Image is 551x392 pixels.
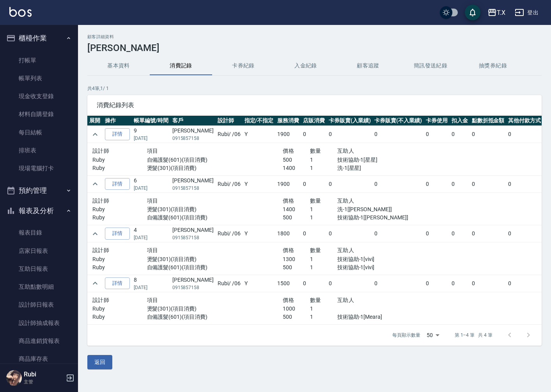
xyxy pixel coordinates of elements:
span: 數量 [310,198,321,204]
span: 設計師 [92,148,109,154]
span: 互助人 [337,297,354,303]
td: Rubi / /06 [216,225,243,242]
button: expand row [89,129,101,140]
td: 9 [132,126,170,143]
button: expand row [89,277,101,289]
p: 1 [310,313,337,321]
td: Rubi / /06 [216,175,243,192]
div: T.X [497,8,505,18]
h5: Rubi [24,371,64,378]
p: Ruby [92,313,147,321]
td: 8 [132,275,170,292]
td: 0 [301,175,327,192]
th: 指定/不指定 [243,116,276,126]
td: 1900 [275,175,301,192]
p: Ruby [92,255,147,263]
p: 500 [283,214,310,222]
a: 商品進銷貨報表 [3,332,75,350]
td: 0 [450,175,470,192]
span: 項目 [147,148,158,154]
p: 燙髮(301)(項目消費) [147,205,283,214]
a: 每日結帳 [3,124,75,141]
button: expand row [89,228,101,240]
p: 每頁顯示數量 [392,332,420,339]
a: 報表目錄 [3,224,75,242]
th: 卡券使用 [424,116,450,126]
a: 打帳單 [3,51,75,69]
p: 1 [310,156,337,164]
a: 詳情 [105,228,130,240]
th: 操作 [103,116,132,126]
p: 技術協助-1[vivi] [337,255,419,263]
p: [DATE] [134,185,168,192]
span: 數量 [310,297,321,303]
button: 登出 [512,5,542,20]
th: 其他付款方式 [506,116,543,126]
td: 0 [301,225,327,242]
span: 數量 [310,247,321,253]
span: 設計師 [92,247,109,253]
button: 簡訊發送紀錄 [399,57,462,75]
span: 項目 [147,297,158,303]
p: 1 [310,255,337,263]
th: 卡券販賣(入業績) [327,116,373,126]
a: 詳情 [105,178,130,190]
p: 500 [283,263,310,272]
span: 數量 [310,148,321,154]
th: 客戶 [170,116,216,126]
p: 燙髮(301)(項目消費) [147,164,283,172]
td: 0 [450,225,470,242]
button: expand row [89,178,101,190]
td: 0 [506,126,543,143]
td: 0 [470,275,507,292]
th: 店販消費 [301,116,327,126]
a: 設計師日報表 [3,296,75,314]
a: 現金收支登錄 [3,87,75,105]
th: 帳單編號/時間 [132,116,170,126]
td: Y [243,175,276,192]
td: [PERSON_NAME] [170,126,216,143]
a: 店家日報表 [3,242,75,260]
p: 技術協助-1[星星] [337,156,419,164]
th: 卡券販賣(不入業績) [372,116,424,126]
td: 0 [424,275,450,292]
a: 帳單列表 [3,69,75,87]
td: 0 [327,275,373,292]
td: 1500 [275,275,301,292]
span: 消費紀錄列表 [97,101,532,109]
td: 0 [470,175,507,192]
p: [DATE] [134,284,168,291]
span: 項目 [147,247,158,253]
td: 0 [424,175,450,192]
p: 1000 [283,305,310,313]
button: 抽獎券紀錄 [462,57,524,75]
td: 0 [424,126,450,143]
td: [PERSON_NAME] [170,225,216,242]
td: 4 [132,225,170,242]
span: 設計師 [92,198,109,204]
button: 消費記錄 [150,57,212,75]
a: 現場電腦打卡 [3,159,75,177]
th: 點數折抵金額 [470,116,507,126]
a: 材料自購登錄 [3,105,75,123]
p: Ruby [92,263,147,272]
p: 燙髮(301)(項目消費) [147,255,283,263]
td: 0 [506,225,543,242]
a: 設計師抽成報表 [3,314,75,332]
p: 1400 [283,164,310,172]
button: 卡券紀錄 [212,57,275,75]
p: 共 4 筆, 1 / 1 [87,85,542,92]
td: 0 [301,126,327,143]
td: 1900 [275,126,301,143]
p: 1400 [283,205,310,214]
p: 第 1–4 筆 共 4 筆 [455,332,493,339]
td: 6 [132,175,170,192]
p: [DATE] [134,135,168,142]
p: 1300 [283,255,310,263]
p: 0915857158 [172,135,214,142]
span: 價格 [283,148,294,154]
a: 排班表 [3,141,75,159]
button: 返回 [87,355,112,369]
p: 500 [283,313,310,321]
span: 設計師 [92,297,109,303]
